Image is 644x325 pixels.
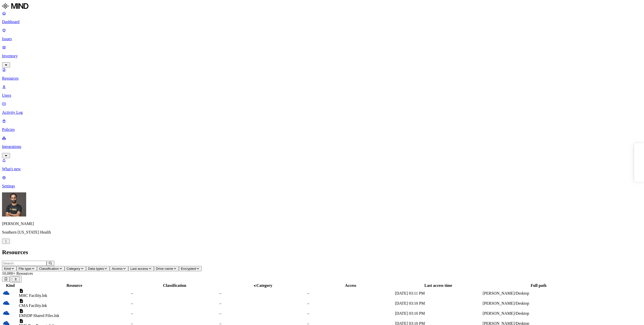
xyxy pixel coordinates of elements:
[483,311,594,316] div: [PERSON_NAME]/Desktop
[219,301,221,305] span: –
[307,283,394,288] div: Access
[3,289,10,296] img: onedrive.svg
[2,167,642,171] p: What's new
[2,261,47,266] input: Search
[2,2,642,11] a: MIND
[219,311,221,315] span: –
[395,301,425,305] span: [DATE] 03:10 PM
[19,283,130,288] div: Resource
[2,2,28,10] img: MIND
[2,54,642,58] p: Inventory
[2,119,642,132] a: Policies
[19,313,130,318] div: EMSDP Shared Files.lnk
[307,311,309,315] span: –
[131,283,218,288] div: Classification
[2,85,642,98] a: Users
[88,267,104,270] span: Data types
[19,293,130,298] div: MHC Facility.lnk
[219,291,221,295] span: –
[2,37,642,41] p: Issues
[39,267,59,270] span: Classification
[131,311,133,315] span: –
[19,267,31,270] span: File type
[483,291,594,296] div: [PERSON_NAME]/Desktop
[19,303,130,308] div: CMA Facility.lnk
[130,267,148,270] span: Last access
[67,267,80,270] span: Category
[2,93,642,98] p: Users
[2,68,642,81] a: Resources
[395,283,482,288] div: Last access time
[256,283,272,288] span: Category
[2,249,642,256] h2: Resources
[4,267,11,270] span: Kind
[2,192,26,216] img: Ohad Abarbanel
[307,301,309,305] span: –
[395,291,425,295] span: [DATE] 03:11 PM
[2,110,642,115] p: Activity Log
[2,127,642,132] p: Policies
[2,28,642,41] a: Issues
[2,102,642,115] a: Activity Log
[2,11,642,24] a: Dashboard
[2,158,642,171] a: What's new
[2,175,642,188] a: Settings
[181,267,196,270] span: Encrypted
[483,283,594,288] div: Full path
[483,301,594,306] div: [PERSON_NAME]/Desktop
[131,291,133,295] span: –
[2,45,642,67] a: Inventory
[2,184,642,188] p: Settings
[3,299,10,306] img: onedrive.svg
[2,144,642,149] p: Integrations
[112,267,123,270] span: Access
[156,267,173,270] span: Drive name
[2,230,642,235] p: Southern [US_STATE] Health
[2,136,642,157] a: Integrations
[2,76,642,81] p: Resources
[2,271,33,276] span: 10,000+ Resources
[2,20,642,24] p: Dashboard
[395,311,425,315] span: [DATE] 03:10 PM
[131,301,133,305] span: –
[307,291,309,295] span: –
[3,283,18,288] div: Kind
[3,309,10,316] img: onedrive.svg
